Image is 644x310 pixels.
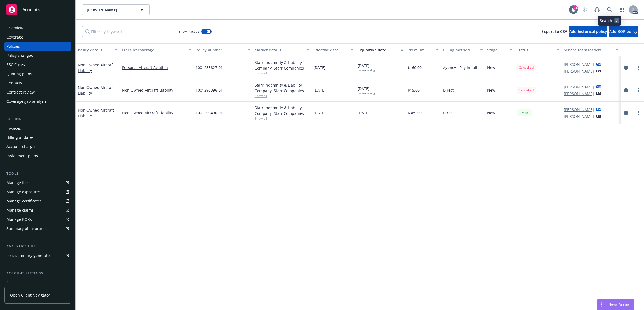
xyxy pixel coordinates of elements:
[255,60,309,71] div: Starr Indemnity & Liability Company, Starr Companies
[358,110,370,116] span: [DATE]
[6,151,38,160] div: Installment plans
[78,47,112,53] div: Policy details
[358,63,375,72] span: [DATE]
[517,47,553,53] div: Status
[252,43,311,56] button: Market details
[6,133,34,142] div: Billing updates
[617,4,627,15] a: Switch app
[542,26,567,37] button: Export to CSV
[255,94,309,98] span: Show all
[4,271,71,276] div: Account settings
[6,197,42,205] div: Manage certificates
[122,87,191,93] a: Non Owned Aircraft Liability
[355,43,406,56] button: Expiration date
[441,43,485,56] button: Billing method
[519,65,534,70] span: Cancelled
[311,43,355,56] button: Effective date
[4,133,71,142] a: Billing updates
[196,87,223,93] span: 1001295396-01
[76,43,120,56] button: Policy details
[358,86,375,95] span: [DATE]
[4,244,71,249] div: Analytics hub
[608,302,630,307] span: Nova Assist
[573,5,578,10] div: 64
[569,29,607,34] span: Add historical policy
[569,26,607,37] button: Add historical policy
[4,79,71,87] a: Contacts
[487,65,495,70] span: New
[255,82,309,94] div: Starr Indemnity & Liability Company, Starr Companies
[562,43,621,56] button: Service team leaders
[408,65,422,70] span: $160.00
[4,188,71,196] span: Manage exposures
[408,87,420,93] span: $15.00
[485,43,514,56] button: Stage
[255,71,309,75] span: Show all
[6,278,30,287] div: Service team
[6,188,41,196] div: Manage exposures
[623,87,629,94] a: circleInformation
[564,47,612,53] div: Service team leaders
[635,87,642,94] a: more
[255,105,309,116] div: Starr Indemnity & Liability Company, Starr Companies
[406,43,441,56] button: Premium
[6,88,35,97] div: Contract review
[4,124,71,133] a: Invoices
[623,64,629,71] a: circleInformation
[564,113,594,119] a: [PERSON_NAME]
[6,33,23,42] div: Coverage
[196,47,244,53] div: Policy number
[408,110,422,116] span: $389.00
[120,43,193,56] button: Lines of coverage
[4,51,71,60] a: Policy changes
[4,24,71,32] a: Overview
[4,197,71,205] a: Manage certificates
[255,116,309,121] span: Show all
[179,29,199,34] span: Show inactive
[4,278,71,287] a: Service team
[6,97,47,106] div: Coverage gap analysis
[579,4,590,15] a: Start snowing
[4,70,71,78] a: Quoting plans
[4,88,71,97] a: Contract review
[519,88,534,93] span: Cancelled
[623,110,629,116] a: circleInformation
[6,60,25,69] div: SSC Cases
[4,2,71,17] a: Accounts
[564,68,594,74] a: [PERSON_NAME]
[6,215,32,224] div: Manage BORs
[6,79,22,87] div: Contacts
[10,292,50,298] span: Open Client Navigator
[4,224,71,233] a: Summary of insurance
[604,4,615,15] a: Search
[6,224,47,233] div: Summary of insurance
[564,91,594,97] a: [PERSON_NAME]
[78,108,114,118] a: Non Owned Aircraft Liability
[4,171,71,176] div: Tools
[4,33,71,42] a: Coverage
[87,7,133,13] span: [PERSON_NAME]
[196,65,223,70] span: 1001233827-01
[6,42,20,51] div: Policies
[23,8,40,12] span: Accounts
[487,110,495,116] span: New
[122,110,191,116] a: Non Owned Aircraft Liability
[6,124,21,133] div: Invoices
[6,51,33,60] div: Policy changes
[255,47,303,53] div: Market details
[313,65,326,70] span: [DATE]
[82,26,175,37] input: Filter by keyword...
[6,24,23,32] div: Overview
[4,42,71,51] a: Policies
[4,206,71,215] a: Manage claims
[4,215,71,224] a: Manage BORs
[6,142,36,151] div: Account charges
[592,4,603,15] a: Report a Bug
[4,151,71,160] a: Installment plans
[609,29,638,34] span: Add BOR policy
[78,62,114,73] a: Non Owned Aircraft Liability
[6,251,51,260] div: Loss summary generator
[193,43,252,56] button: Policy number
[196,110,223,116] span: 1001296490-01
[542,29,567,34] span: Export to CSV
